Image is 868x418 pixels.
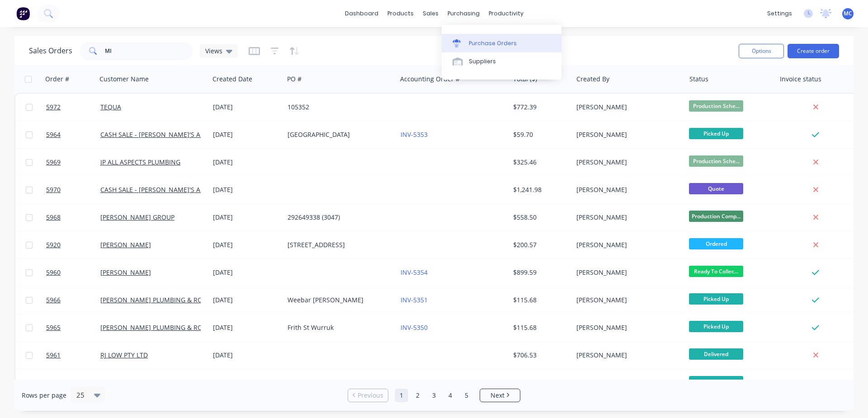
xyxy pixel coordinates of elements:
div: $706.53 [513,351,566,360]
span: 5961 [46,351,61,360]
span: Picked Up [689,293,743,305]
div: [PERSON_NAME] [576,158,677,167]
span: Picked Up [689,321,743,332]
span: Delivered [689,348,743,360]
span: Views [205,46,222,56]
span: 5920 [46,240,61,249]
div: [DATE] [213,351,280,360]
div: Created By [576,75,609,84]
span: Production Comp... [689,211,743,222]
a: 5966 [46,286,100,314]
a: 5920 [46,231,100,258]
a: 5965 [46,314,100,341]
div: [PERSON_NAME] [576,185,677,194]
a: 5960 [46,259,100,286]
a: INV-5354 [401,268,428,277]
span: MC [844,9,852,18]
span: 5964 [46,130,61,139]
span: Picked Up [689,128,743,139]
span: Previous [358,391,383,400]
div: [PERSON_NAME] [576,240,677,249]
div: Customer Name [99,75,149,84]
div: [PERSON_NAME] [576,213,677,222]
div: $899.59 [513,268,566,277]
span: Production Sche... [689,100,743,112]
span: 5965 [46,323,61,332]
div: [PERSON_NAME] [576,103,677,112]
div: [DATE] [213,240,280,249]
a: Previous page [348,391,388,400]
span: Quote [689,183,743,194]
div: $325.46 [513,158,566,167]
div: Weebar [PERSON_NAME] [288,296,388,305]
a: [PERSON_NAME] PLUMBING & ROOFING PRO PTY LTD [100,296,262,304]
a: CASH SALE - [PERSON_NAME]'S ACCOUNT [100,185,226,194]
a: [PERSON_NAME] [100,240,151,249]
a: 5951 [46,369,100,396]
div: [DATE] [213,158,280,167]
span: 5972 [46,103,61,112]
a: Page 1 is your current page [395,389,408,402]
ul: Pagination [344,389,524,402]
a: JP ALL ASPECTS PLUMBING [100,158,180,166]
div: [PERSON_NAME] [576,296,677,305]
div: Status [689,75,708,84]
a: INV-5353 [401,130,428,139]
a: CASH SALE - [PERSON_NAME]'S ACCOUNT [100,130,226,139]
a: [PERSON_NAME] PLUMBING & ROOFING PRO PTY LTD [100,378,262,387]
div: [PERSON_NAME] [576,323,677,332]
div: sales [418,7,443,20]
span: Next [491,391,505,400]
div: [DATE] [213,130,280,139]
div: [DATE] [213,268,280,277]
span: 5970 [46,185,61,194]
div: [DATE] [213,185,280,194]
div: Created Date [212,75,252,84]
div: $558.50 [513,213,566,222]
div: [PERSON_NAME] [576,378,677,387]
span: Production Sche... [689,155,743,167]
a: 5972 [46,94,100,121]
a: Next page [480,391,520,400]
span: 5960 [46,268,61,277]
div: [DATE] [213,103,280,112]
div: 292649338 (3047) [288,213,388,222]
a: Purchase Orders [442,34,561,52]
div: Accounting Order # [400,75,460,84]
a: Suppliers [442,52,561,70]
a: Page 4 [443,389,457,402]
div: [STREET_ADDRESS] [288,240,388,249]
div: [GEOGRAPHIC_DATA] [288,130,388,139]
div: Suppliers [469,57,496,66]
button: Create order [788,44,839,58]
a: Page 5 [460,389,473,402]
input: Search... [105,42,193,60]
span: 5951 [46,378,61,387]
div: 17666 [288,378,388,387]
a: 5961 [46,342,100,369]
div: [PERSON_NAME] [576,351,677,360]
a: 5964 [46,121,100,148]
div: purchasing [443,7,484,20]
div: [PERSON_NAME] [576,268,677,277]
img: Factory [16,7,30,20]
a: INV-5351 [401,296,428,304]
div: settings [763,7,797,20]
div: [PERSON_NAME] [576,130,677,139]
div: 105352 [288,103,388,112]
span: Delivered [689,376,743,387]
div: $1,241.98 [513,185,566,194]
a: 5968 [46,204,100,231]
div: $115.68 [513,323,566,332]
div: Frith St Wurruk [288,323,388,332]
div: Order # [45,75,69,84]
span: 5966 [46,296,61,305]
div: products [383,7,418,20]
div: $59.70 [513,130,566,139]
a: TEQUA [100,103,121,111]
div: Invoice status [780,75,821,84]
div: [DATE] [213,296,280,305]
div: [DATE] [213,378,280,387]
a: 5970 [46,176,100,203]
a: 5969 [46,149,100,176]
